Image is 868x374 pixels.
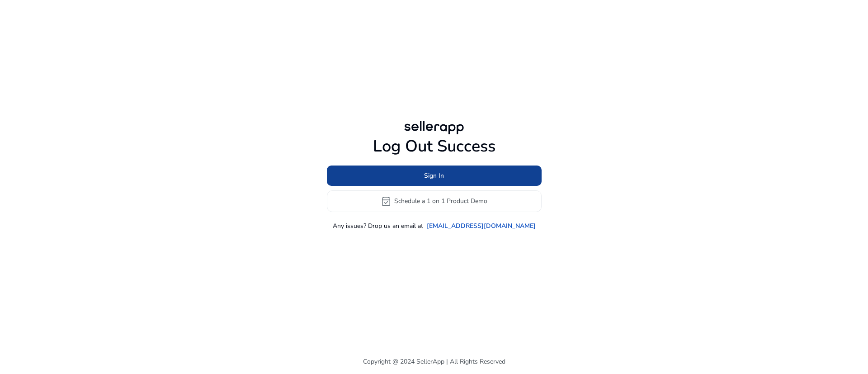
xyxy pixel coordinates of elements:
[327,166,542,186] button: Sign In
[327,190,542,212] button: event_availableSchedule a 1 on 1 Product Demo
[327,137,542,156] h1: Log Out Success
[424,171,444,180] span: Sign In
[427,221,536,231] a: [EMAIL_ADDRESS][DOMAIN_NAME]
[333,221,423,231] p: Any issues? Drop us an email at
[381,196,392,207] span: event_available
